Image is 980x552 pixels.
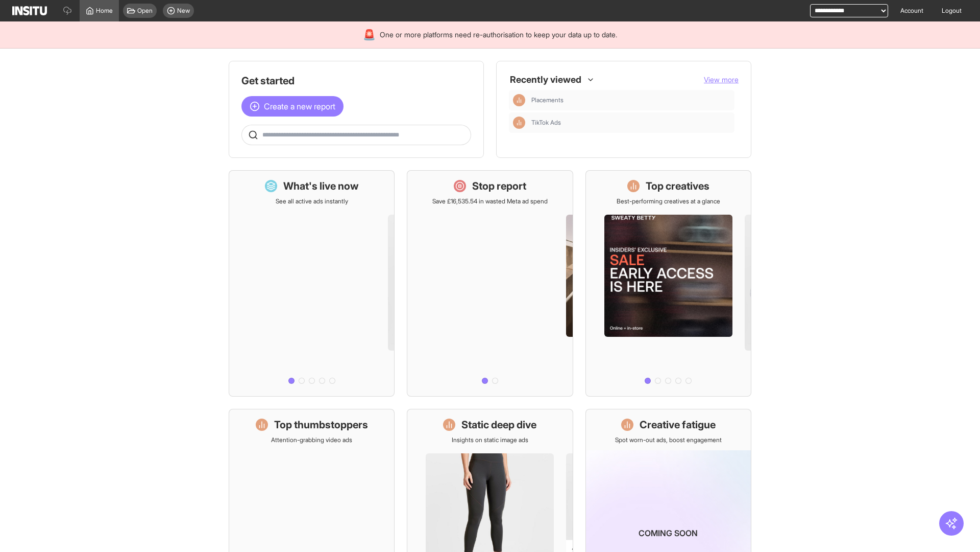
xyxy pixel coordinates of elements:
[276,197,348,205] p: See all active ads instantly
[283,179,359,193] h1: What's live now
[363,28,376,42] div: 🚨
[12,6,47,15] img: Logo
[264,100,335,112] span: Create a new report
[513,117,525,129] div: Insights
[513,94,525,106] div: Insights
[137,7,153,15] span: Open
[531,96,730,104] span: Placements
[704,75,739,84] span: View more
[271,436,352,444] p: Attention-grabbing video ads
[241,96,344,117] button: Create a new report
[585,170,751,397] a: Top creativesBest-performing creatives at a glance
[531,119,730,127] span: TikTok Ads
[452,436,528,444] p: Insights on static image ads
[472,179,526,193] h1: Stop report
[432,197,548,205] p: Save £16,535.54 in wasted Meta ad spend
[241,74,471,88] h1: Get started
[274,418,368,432] h1: Top thumbstoppers
[617,197,720,205] p: Best-performing creatives at a glance
[704,75,739,85] button: View more
[531,119,561,127] span: TikTok Ads
[646,179,709,193] h1: Top creatives
[531,96,563,104] span: Placements
[177,7,190,15] span: New
[407,170,573,397] a: Stop reportSave £16,535.54 in wasted Meta ad spend
[461,418,536,432] h1: Static deep dive
[96,7,113,15] span: Home
[229,170,395,397] a: What's live nowSee all active ads instantly
[380,30,617,40] span: One or more platforms need re-authorisation to keep your data up to date.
